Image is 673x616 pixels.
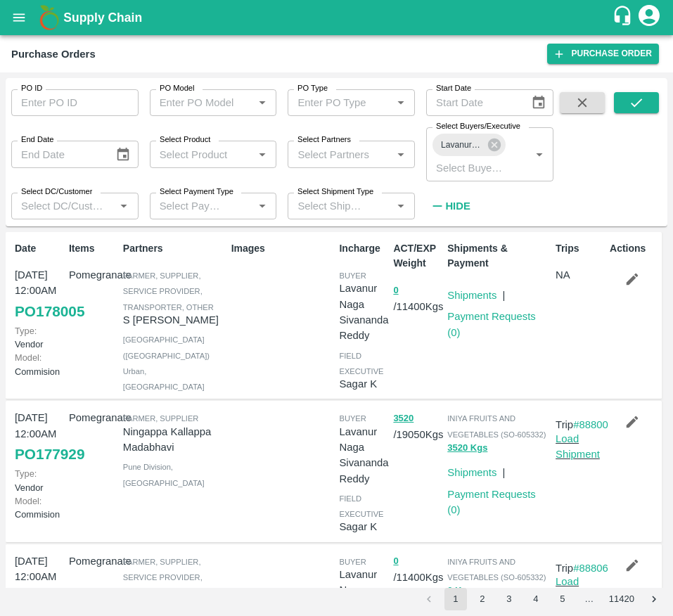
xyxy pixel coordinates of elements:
p: Items [69,241,117,256]
label: Select Buyers/Executive [436,121,520,132]
p: [DATE] 12:00AM [15,410,63,442]
button: Go to page 2 [471,588,494,610]
p: Partners [123,241,226,256]
label: PO Model [160,83,195,94]
div: … [578,593,601,606]
button: 0 [393,283,398,299]
a: Shipments [447,467,496,478]
p: Sagar K [339,376,387,392]
label: Select Partners [297,134,351,146]
p: [DATE] 12:00AM [15,553,63,585]
nav: pagination navigation [416,588,667,610]
label: PO Type [297,83,328,94]
input: Select Product [154,145,250,163]
input: Enter PO Type [292,94,387,112]
p: Ningappa Kallappa Madabhavi [123,424,226,456]
span: INIYA FRUITS AND VEGETABLES (SO-605332) [447,414,546,438]
p: Trip [556,417,608,432]
a: Payment Requests (0) [447,489,535,515]
p: Pomegranate [69,553,117,569]
p: S [PERSON_NAME] [123,312,226,328]
p: Trips [556,241,604,256]
p: Sagar K [339,519,387,534]
span: Type: [15,326,37,336]
p: Commision [15,351,63,378]
span: field executive [339,352,383,376]
input: End Date [11,141,104,167]
button: 0 Kgs [447,583,472,599]
div: | [496,459,505,480]
button: Go to page 3 [498,588,520,610]
p: NA [556,267,604,283]
p: Commision [15,494,63,521]
a: Load Shipment [556,433,600,460]
input: Select Payment Type [154,197,231,215]
div: | [496,282,505,303]
p: / 11400 Kgs [393,553,442,586]
a: #88806 [573,563,608,574]
a: PO177929 [15,442,84,467]
button: page 1 [444,588,467,610]
span: field executive [339,494,383,518]
p: Vendor [15,324,63,351]
input: Select Partners [292,145,387,163]
button: Open [392,94,410,112]
p: Pomegranate [69,267,117,283]
span: Lavanur Naga Sivananda Reddy [432,138,491,153]
label: Select Shipment Type [297,186,373,198]
a: Load Shipment [556,576,600,603]
label: Start Date [436,83,471,94]
p: Shipments & Payment [447,241,550,271]
a: Shipments [447,290,496,301]
button: Choose date [525,89,552,116]
a: PO177923 [15,584,84,610]
strong: Hide [445,200,470,212]
p: Trip [556,560,608,576]
a: PO178005 [15,299,84,324]
span: buyer [339,558,366,566]
img: logo [35,4,63,32]
button: Go to page 11420 [605,588,639,610]
p: Lavanur Naga Sivananda Reddy [339,424,388,487]
input: Select DC/Customer [15,197,111,215]
a: Supply Chain [63,8,612,27]
div: customer-support [612,5,636,30]
button: Go to next page [643,588,665,610]
button: Open [253,94,271,112]
input: Select Buyers/Executive [430,158,508,177]
button: 0 [393,553,398,570]
button: 3520 [393,411,414,427]
p: / 11400 Kgs [393,282,442,314]
a: Payment Requests (0) [447,311,535,338]
button: Open [392,197,410,215]
div: account of current user [636,3,662,32]
p: Vendor [15,467,63,494]
p: Pomegranate [69,410,117,425]
button: 3520 Kgs [447,440,487,456]
span: Model: [15,496,41,506]
input: Enter PO ID [11,89,139,116]
span: Pune Division , [GEOGRAPHIC_DATA] [123,463,205,487]
p: Lavanur Naga Sivananda Reddy [339,281,388,343]
button: Go to page 5 [551,588,574,610]
b: Supply Chain [63,11,142,25]
div: Purchase Orders [11,45,96,63]
span: [GEOGRAPHIC_DATA] ([GEOGRAPHIC_DATA]) Urban , [GEOGRAPHIC_DATA] [123,335,210,391]
span: Farmer, Supplier, Service Provider, Transporter, Other [123,271,214,312]
span: Farmer, Supplier, Service Provider, Transporter, Other [123,558,214,598]
span: buyer [339,271,366,280]
p: Incharge [339,241,387,256]
button: open drawer [3,1,35,34]
input: Select Shipment Type [292,197,369,215]
div: Lavanur Naga Sivananda Reddy [432,134,506,156]
p: Date [15,241,63,256]
button: Open [530,146,549,164]
a: Purchase Order [547,44,659,64]
label: Select DC/Customer [21,186,92,198]
span: Farmer, Supplier [123,414,199,423]
input: Start Date [426,89,519,116]
input: Enter PO Model [154,94,250,112]
button: Open [253,146,271,164]
label: PO ID [21,83,42,94]
p: [DATE] 12:00AM [15,267,63,299]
